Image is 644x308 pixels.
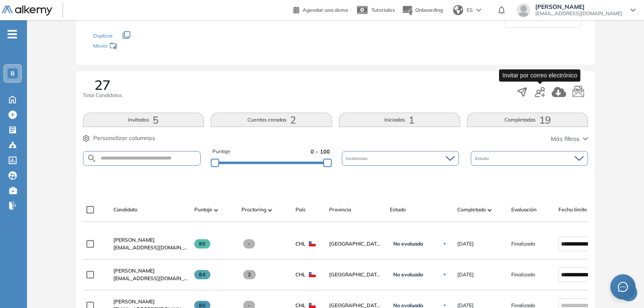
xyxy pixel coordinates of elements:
button: Invitados5 [83,113,204,127]
a: [PERSON_NAME] [113,236,188,244]
button: Completadas19 [467,113,588,127]
span: Finalizado [511,240,535,248]
span: Puntaje [194,206,212,213]
span: Tutoriales [371,7,395,13]
span: ES [467,6,473,14]
span: [DATE] [457,271,474,278]
img: CHL [309,241,316,246]
span: No evaluado [393,240,423,247]
span: [GEOGRAPHIC_DATA][PERSON_NAME] [329,271,383,278]
button: Iniciadas1 [339,113,460,127]
img: CHL [309,303,316,308]
button: Más filtros [551,135,588,143]
img: world [453,5,463,15]
span: message [618,282,628,292]
span: Proctoring [241,206,266,213]
img: Ícono de flecha [442,241,447,246]
div: Estado [471,151,588,166]
span: Incidencias [346,155,369,162]
span: 2 [243,270,256,279]
span: Estado [475,155,491,162]
span: Candidato [113,206,137,213]
span: CHL [295,240,306,248]
span: B [11,70,15,77]
a: Agendar una demo [293,4,348,14]
span: Más filtros [551,135,580,143]
img: [missing "en.ARROW_ALT" translation] [268,209,272,211]
span: Completado [457,206,486,213]
img: [missing "en.ARROW_ALT" translation] [214,209,218,211]
span: 90 [194,239,211,249]
div: Mover [93,39,177,54]
a: [PERSON_NAME] [113,267,188,275]
img: Ícono de flecha [442,272,447,277]
span: Estado [390,206,406,213]
span: [PERSON_NAME] [113,237,155,243]
button: Personalizar columnas [83,134,155,143]
img: Logo [2,5,52,16]
span: [EMAIL_ADDRESS][DOMAIN_NAME] [113,275,188,282]
span: Agendar una demo [303,7,348,13]
span: Finalizado [511,271,535,278]
i: - [8,33,17,35]
div: Incidencias [342,151,459,166]
span: Duplicar [93,32,113,39]
span: [PERSON_NAME] [113,267,155,274]
span: 0 - 100 [311,148,330,156]
span: [PERSON_NAME] [113,298,155,305]
button: Onboarding [402,1,443,19]
span: [DATE] [457,240,474,248]
span: Total Candidatos [83,92,122,99]
span: Provincia [329,206,351,213]
img: arrow [476,8,481,12]
span: CHL [295,271,306,278]
button: Cuentas creadas2 [211,113,332,127]
span: [PERSON_NAME] [535,3,622,10]
span: Puntaje [212,148,231,156]
span: No evaluado [393,271,423,278]
div: Invitar por correo electrónico [499,69,580,81]
span: 84 [194,270,211,279]
span: 27 [94,78,110,92]
span: Onboarding [415,7,443,13]
img: SEARCH_ALT [87,153,97,164]
img: CHL [309,272,316,277]
span: - [243,239,255,249]
span: Personalizar columnas [93,134,155,143]
img: Ícono de flecha [442,303,447,308]
img: [missing "en.ARROW_ALT" translation] [488,209,492,211]
span: Fecha límite [558,206,587,213]
a: [PERSON_NAME] [113,298,188,305]
span: [GEOGRAPHIC_DATA][PERSON_NAME] [329,240,383,248]
span: [EMAIL_ADDRESS][DOMAIN_NAME] [113,244,188,251]
span: [EMAIL_ADDRESS][DOMAIN_NAME] [535,10,622,17]
span: Evaluación [511,206,537,213]
span: País [295,206,306,213]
